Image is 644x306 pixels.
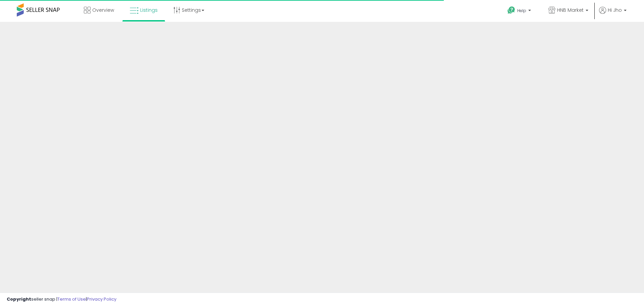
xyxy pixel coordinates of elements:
strong: Copyright [7,296,31,302]
i: Get Help [507,6,516,14]
span: Overview [92,7,114,13]
span: Listings [140,7,158,13]
a: Help [502,1,538,22]
span: HNB Market [557,7,584,13]
a: Privacy Policy [87,296,116,302]
span: Help [517,8,526,13]
div: seller snap | | [7,296,116,303]
span: Hi Jho [608,7,622,13]
a: Terms of Use [57,296,86,302]
a: Hi Jho [599,7,627,22]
